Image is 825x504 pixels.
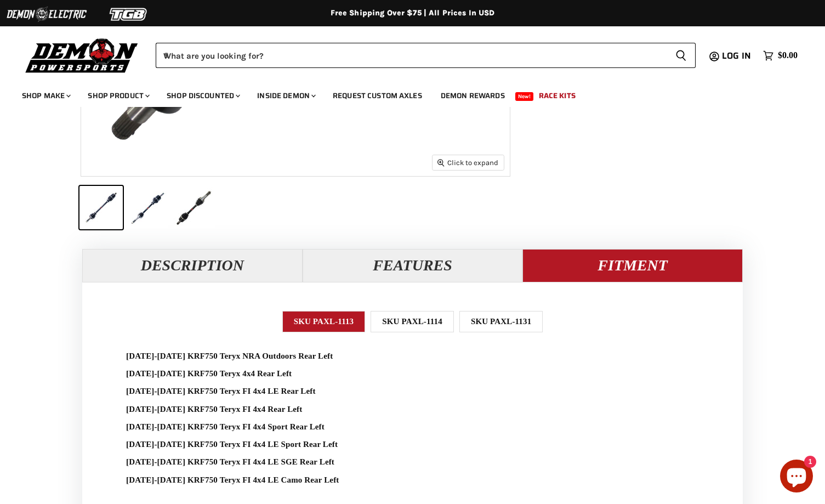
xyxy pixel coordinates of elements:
a: Shop Product [79,84,156,107]
a: Request Custom Axles [325,84,430,107]
button: Click to expand [433,155,504,170]
ul: Main menu [14,80,795,107]
button: Search [667,43,696,68]
form: Product [156,43,696,68]
button: Features [303,249,523,282]
span: Click to expand [437,158,498,167]
input: When autocomplete results are available use up and down arrows to review and enter to select [156,43,667,68]
p: [DATE]-[DATE] KRF750 Teryx 4x4 Rear Left [126,369,699,378]
p: [DATE]-[DATE] KRF750 Teryx FI 4x4 LE Sport Rear Left [126,440,699,449]
inbox-online-store-chat: Shopify online store chat [777,460,816,495]
div: SKU PAXL-1113 [282,311,366,332]
img: Demon Electric Logo 2 [5,4,88,25]
button: Kawasaki Teryx 750 Rugged Performance Axle thumbnail [79,186,123,229]
span: $0.00 [778,50,798,61]
a: Log in [717,51,758,61]
a: Shop Discounted [158,84,247,107]
a: Race Kits [531,84,584,107]
a: Shop Make [14,84,77,107]
div: SKU PAXL-1131 [459,311,543,332]
img: Demon Powersports [22,36,142,75]
a: Inside Demon [249,84,322,107]
p: [DATE]-[DATE] KRF750 Teryx FI 4x4 LE Camo Rear Left [126,475,699,485]
p: [DATE]-[DATE] KRF750 Teryx NRA Outdoors Rear Left [126,352,699,361]
p: [DATE]-[DATE] KRF750 Teryx FI 4x4 LE SGE Rear Left [126,457,699,467]
a: Demon Rewards [433,84,513,107]
img: TGB Logo 2 [88,4,170,25]
button: Kawasaki Teryx 750 Rugged Performance Axle thumbnail [126,186,169,229]
p: [DATE]-[DATE] KRF750 Teryx FI 4x4 Rear Left [126,405,699,414]
button: Fitment [522,249,743,282]
div: SKU PAXL-1114 [371,311,454,332]
a: $0.00 [758,48,803,64]
button: Kawasaki Teryx 750 Rugged Performance Axle thumbnail [173,186,216,229]
p: [DATE]-[DATE] KRF750 Teryx FI 4x4 Sport Rear Left [126,422,699,432]
p: [DATE]-[DATE] KRF750 Teryx FI 4x4 LE Rear Left [126,387,699,396]
span: New! [515,92,534,101]
span: Log in [722,49,751,63]
button: Description [82,249,303,282]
